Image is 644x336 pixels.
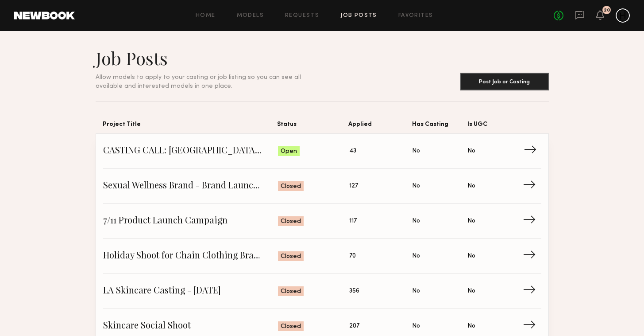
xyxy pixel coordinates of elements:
[96,47,322,69] h1: Job Posts
[467,286,475,296] span: No
[196,13,216,19] a: Home
[103,215,278,228] span: 7/11 Product Launch Campaign
[103,145,278,158] span: CASTING CALL: [GEOGRAPHIC_DATA] LOCAL TALENT - REAL FAMILIES
[103,320,278,333] span: Skincare Social Shoot
[467,146,475,156] span: No
[412,146,420,156] span: No
[524,145,542,158] span: →
[523,215,541,228] span: →
[281,287,301,296] span: Closed
[277,119,348,133] span: Status
[237,13,264,19] a: Models
[398,13,433,19] a: Favorites
[412,216,420,226] span: No
[103,285,278,298] span: LA Skincare Casting - [DATE]
[412,119,468,133] span: Has Casting
[467,216,475,226] span: No
[348,119,412,133] span: Applied
[604,8,610,13] div: 20
[281,182,301,191] span: Closed
[103,169,541,204] a: Sexual Wellness Brand - Brand Launch ShootClosed127NoNo→
[467,251,475,261] span: No
[103,239,541,274] a: Holiday Shoot for Chain Clothing BrandClosed70NoNo→
[412,321,420,331] span: No
[523,180,541,193] span: →
[281,252,301,261] span: Closed
[96,74,301,89] span: Allow models to apply to your casting or job listing so you can see all available and interested ...
[467,119,523,133] span: Is UGC
[103,119,278,133] span: Project Title
[103,274,541,309] a: LA Skincare Casting - [DATE]Closed356NoNo→
[281,147,297,156] span: Open
[349,146,356,156] span: 43
[523,250,541,263] span: →
[523,285,541,298] span: →
[103,134,541,169] a: CASTING CALL: [GEOGRAPHIC_DATA] LOCAL TALENT - REAL FAMILIESOpen43NoNo→
[349,181,358,191] span: 127
[285,13,319,19] a: Requests
[349,251,356,261] span: 70
[103,180,278,193] span: Sexual Wellness Brand - Brand Launch Shoot
[460,73,549,90] button: Post Job or Casting
[103,250,278,263] span: Holiday Shoot for Chain Clothing Brand
[467,321,475,331] span: No
[281,322,301,331] span: Closed
[281,217,301,226] span: Closed
[412,251,420,261] span: No
[340,13,377,19] a: Job Posts
[349,216,357,226] span: 117
[349,321,359,331] span: 207
[412,286,420,296] span: No
[412,181,420,191] span: No
[349,286,359,296] span: 356
[467,181,475,191] span: No
[523,320,541,333] span: →
[103,204,541,239] a: 7/11 Product Launch CampaignClosed117NoNo→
